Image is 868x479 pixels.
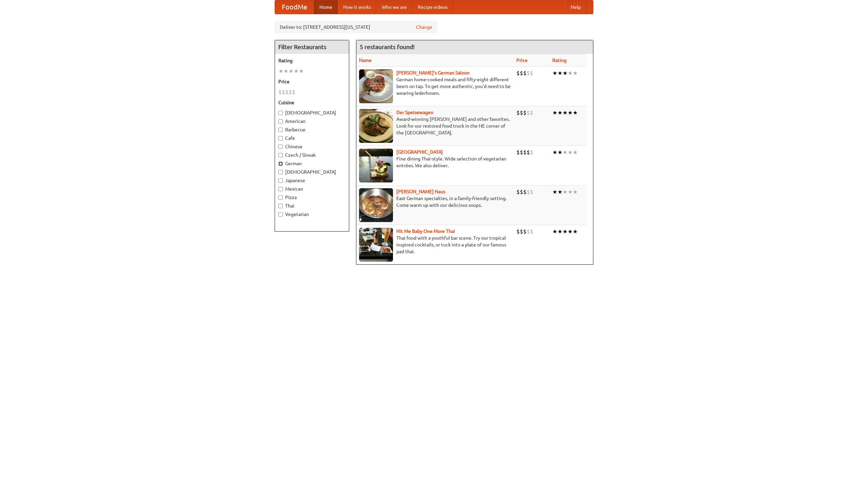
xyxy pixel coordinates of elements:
img: kohlhaus.jpg [359,188,393,222]
input: German [278,161,283,166]
p: Award-winning [PERSON_NAME] and other favorites. Look for our restored food truck in the NE corne... [359,116,511,136]
label: Mexican [278,186,346,192]
li: $ [516,109,520,116]
a: [PERSON_NAME] Haus [396,189,445,194]
input: Japanese [278,178,283,183]
li: $ [527,149,530,156]
li: ★ [552,149,557,156]
a: Who we are [376,0,412,14]
ng-pluralize: 5 restaurants found! [360,44,415,50]
li: $ [285,88,289,96]
li: $ [523,149,527,156]
li: ★ [573,228,578,235]
li: $ [278,88,282,96]
li: $ [527,109,530,116]
li: ★ [557,149,563,156]
input: Czech / Slovak [278,153,283,157]
a: FoodMe [275,0,314,14]
li: $ [516,228,520,235]
li: ★ [573,109,578,116]
p: East German specialties, in a family-friendly setting. Come warm up with our delicious soups. [359,195,511,209]
a: Home [314,0,338,14]
li: ★ [557,188,563,196]
li: ★ [573,69,578,77]
li: $ [520,228,523,235]
li: ★ [552,69,557,77]
img: babythai.jpg [359,228,393,262]
li: $ [292,88,295,96]
li: $ [516,149,520,156]
img: satay.jpg [359,149,393,182]
li: $ [282,88,285,96]
a: Name [359,58,372,63]
li: $ [520,149,523,156]
li: $ [527,69,530,77]
li: $ [523,188,527,196]
a: Rating [552,58,567,63]
li: ★ [557,228,563,235]
a: Der Speisewagen [396,110,433,115]
a: Recipe videos [412,0,453,14]
li: $ [530,69,533,77]
li: $ [520,188,523,196]
li: $ [520,69,523,77]
label: Thai [278,202,346,209]
label: [DEMOGRAPHIC_DATA] [278,169,346,175]
input: Vegetarian [278,212,283,217]
li: $ [530,188,533,196]
li: ★ [299,67,304,75]
li: ★ [289,67,294,75]
h5: Price [278,78,346,85]
li: ★ [552,109,557,116]
li: $ [527,228,530,235]
li: $ [520,109,523,116]
li: ★ [557,109,563,116]
li: ★ [557,69,563,77]
img: speisewagen.jpg [359,109,393,143]
a: Hit Me Baby One More Thai [396,228,455,234]
li: ★ [563,228,568,235]
a: [PERSON_NAME]'s German Saloon [396,70,470,75]
input: Barbecue [278,128,283,132]
li: ★ [278,67,283,75]
li: ★ [568,188,573,196]
label: Czech / Slovak [278,152,346,158]
li: $ [289,88,292,96]
label: Cafe [278,135,346,141]
p: Fine dining Thai-style. Wide selection of vegetarian entrées. We also deliver. [359,155,511,169]
li: $ [523,109,527,116]
input: Cafe [278,136,283,140]
li: ★ [568,69,573,77]
li: $ [530,109,533,116]
input: [DEMOGRAPHIC_DATA] [278,170,283,174]
label: Pizza [278,194,346,201]
li: $ [530,228,533,235]
h5: Cuisine [278,99,346,106]
li: ★ [552,188,557,196]
label: German [278,160,346,167]
input: Mexican [278,187,283,191]
input: American [278,119,283,124]
a: Price [516,58,528,63]
label: Vegetarian [278,211,346,218]
h5: Rating [278,57,346,64]
p: German home-cooked meals and fifty-eight different beers on tap. To get more authentic, you'd nee... [359,76,511,96]
input: Chinese [278,145,283,149]
input: Pizza [278,195,283,200]
label: American [278,118,346,125]
h4: Filter Restaurants [275,40,349,54]
li: ★ [283,67,289,75]
li: ★ [563,69,568,77]
label: [DEMOGRAPHIC_DATA] [278,109,346,116]
input: [DEMOGRAPHIC_DATA] [278,111,283,115]
a: [GEOGRAPHIC_DATA] [396,149,443,155]
li: $ [516,69,520,77]
li: ★ [294,67,299,75]
li: ★ [568,149,573,156]
img: esthers.jpg [359,69,393,103]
